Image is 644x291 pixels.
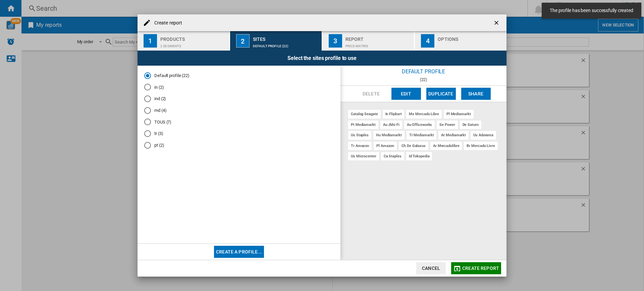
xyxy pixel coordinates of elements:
div: Price Matrix [345,41,412,48]
button: Share [461,88,491,100]
div: se power [437,121,458,129]
button: Create a profile... [214,246,264,258]
div: at mediamarkt [438,131,469,139]
div: us staples [348,131,371,139]
ng-md-icon: getI18NText('BUTTONS.CLOSE_DIALOG') [493,19,501,27]
button: 1 Products 2 segments [138,31,230,51]
span: Create report [462,266,499,271]
div: us adorama [471,131,496,139]
div: id tokopedia [406,152,432,160]
div: br mercado livre [464,142,497,150]
div: Default profile (22) [253,41,319,48]
div: Default profile [340,66,506,77]
button: 2 Sites Default profile (22) [230,31,322,51]
button: 3 Report Price Matrix [323,31,415,51]
md-radio-button: in (2) [144,84,334,90]
button: getI18NText('BUTTONS.CLOSE_DIALOG') [490,16,504,29]
div: pl mediamarkt [444,110,474,118]
div: ar mercadolibre [430,142,462,150]
div: tr amazon [348,142,372,150]
div: de saturn [460,121,481,129]
div: ch de galaxus [399,142,428,150]
div: tr mediamarkt [407,131,437,139]
md-radio-button: md (4) [144,107,334,114]
div: au jbhi-fi [380,121,402,129]
div: au officeworks [404,121,435,129]
button: 4 Options [415,31,506,51]
div: Options [438,34,504,41]
div: pl amazon [374,142,397,150]
button: Duplicate [426,88,456,100]
md-radio-button: pt (2) [144,142,334,148]
div: ca staples [381,152,404,160]
span: The profile has been successfully created [548,7,635,14]
div: hu mediamarkt [373,131,405,139]
div: Select the sites profile to use [138,51,506,66]
button: Edit [391,88,421,100]
button: Delete [357,88,386,100]
md-radio-button: TOUS (7) [144,119,334,125]
md-radio-button: Default profile (22) [144,72,334,79]
div: mx mercado libre [406,110,441,118]
div: pt mediamarkt [348,121,378,129]
div: Report [345,34,412,41]
div: 1 [144,34,157,48]
md-radio-button: tr (3) [144,131,334,137]
button: Cancel [416,262,446,274]
div: in flipkart [383,110,405,118]
div: Products [160,34,226,41]
div: Sites [253,34,319,41]
div: 2 segments [160,41,226,48]
div: 4 [421,34,434,48]
div: 2 [236,34,250,48]
div: (22) [340,77,506,82]
md-radio-button: ind (2) [144,96,334,102]
h4: Create report [151,20,182,26]
div: 3 [329,34,342,48]
div: catalog seagate [348,110,381,118]
button: Create report [451,262,501,274]
div: us microcenter [348,152,379,160]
